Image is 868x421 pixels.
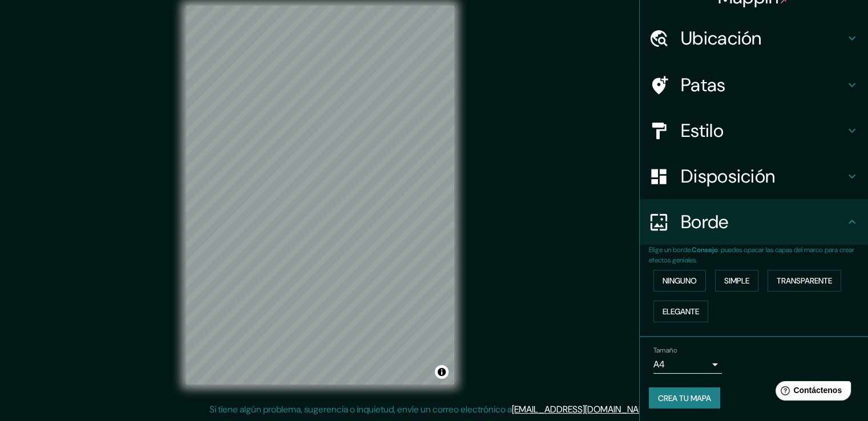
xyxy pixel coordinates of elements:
[649,245,854,265] font: : puedes opacar las capas del marco para crear efectos geniales.
[681,164,775,188] font: Disposición
[640,15,868,61] div: Ubicación
[512,403,653,415] a: [EMAIL_ADDRESS][DOMAIN_NAME]
[435,365,449,379] button: Activar o desactivar atribución
[653,355,722,374] div: A4
[640,108,868,153] div: Estilo
[681,73,726,97] font: Patas
[649,245,692,254] font: Elige un borde.
[681,119,724,143] font: Estilo
[653,346,677,355] font: Tamaño
[777,276,832,286] font: Transparente
[663,276,697,286] font: Ninguno
[658,393,711,403] font: Crea tu mapa
[640,62,868,108] div: Patas
[681,26,762,50] font: Ubicación
[681,210,729,234] font: Borde
[640,199,868,245] div: Borde
[653,270,706,292] button: Ninguno
[663,306,699,317] font: Elegante
[692,245,718,254] font: Consejo
[649,387,720,409] button: Crea tu mapa
[768,270,841,292] button: Transparente
[653,301,708,322] button: Elegante
[186,6,454,384] canvas: Mapa
[715,270,758,292] button: Simple
[209,403,512,415] font: Si tiene algún problema, sugerencia o inquietud, envíe un correo electrónico a
[640,153,868,199] div: Disposición
[766,377,855,408] iframe: Lanzador de widgets de ayuda
[653,358,665,370] font: A4
[724,276,749,286] font: Simple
